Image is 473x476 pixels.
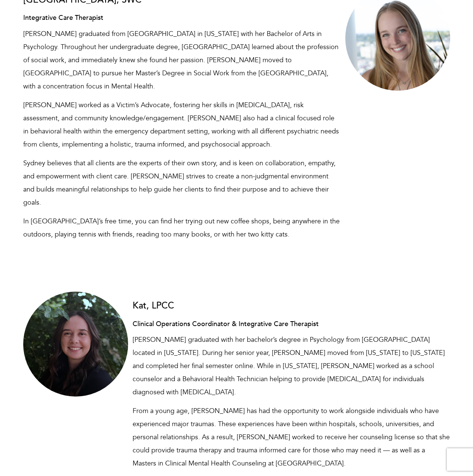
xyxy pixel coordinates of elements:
[23,215,341,241] p: In [GEOGRAPHIC_DATA]’s free time, you can find her trying out new coffee shops, being anywhere in...
[133,301,450,311] h3: Kat, LPCC
[133,404,450,470] p: From a young age, [PERSON_NAME] has had the opportunity to work alongside individuals who have ex...
[133,333,450,399] p: [PERSON_NAME] graduated with her bachelor’s degree in Psychology from [GEOGRAPHIC_DATA] located i...
[133,320,450,328] h4: Clinical Operations Coordinator & Integrative Care Therapist
[23,14,341,22] h4: Integrative Care Therapist
[23,157,341,209] p: Sydney believes that all clients are the experts of their own story, and is keen on collaboration...
[23,99,341,151] p: [PERSON_NAME] worked as a Victim’s Advocate, fostering her skills in [MEDICAL_DATA], risk assessm...
[23,27,341,93] p: [PERSON_NAME] graduated from [GEOGRAPHIC_DATA] in [US_STATE] with her Bachelor of Arts in Psychol...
